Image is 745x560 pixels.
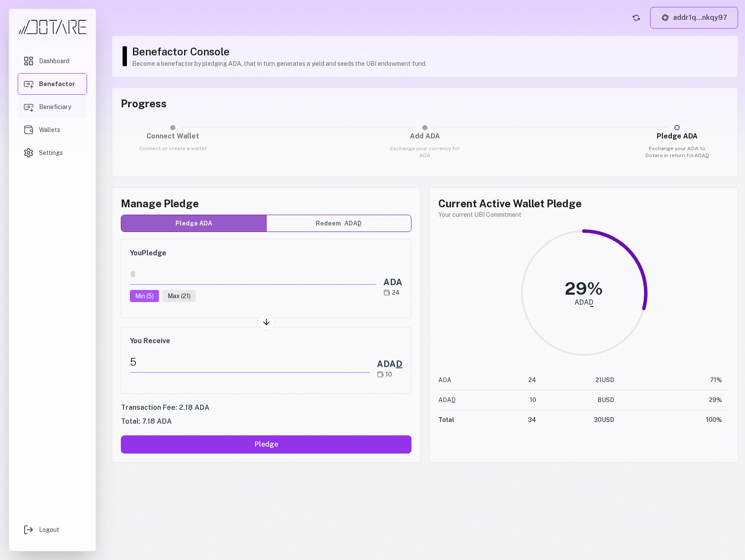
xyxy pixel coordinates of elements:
span: ADA [438,396,456,403]
span: D [357,220,362,227]
span: ADA [377,359,402,369]
h3: You Receive [130,336,402,346]
img: Dotare Logo [18,19,87,35]
span: Dashboard [39,57,69,65]
span: Settings [39,148,63,157]
h2: Manage Pledge [121,196,411,210]
span: Wallets [39,126,60,134]
span: Beneficiary [39,103,71,111]
p: Exchange your ADA to Dotare in return for [640,145,714,159]
td: 34 [505,410,536,430]
td: 24 [505,370,536,390]
button: RedeemADAD [266,215,411,232]
p: Your current UBI Commitment [438,210,729,219]
button: Pledge ADA [121,215,266,232]
div: 24 [383,288,402,297]
td: Total [438,410,505,430]
img: Beneficiary [23,102,34,112]
button: Pledge [121,435,411,454]
td: 71 % [614,370,729,390]
td: 30 USD [536,410,614,430]
img: Arrow [262,317,271,327]
span: D [396,359,402,369]
img: Lace logo [661,13,670,22]
button: Max (21) [162,290,196,302]
div: ADAD [574,299,593,306]
h3: Pledge ADA [640,131,714,142]
span: D [706,152,709,158]
span: D [451,396,456,403]
div: 29 % [565,280,603,297]
img: ADAD [377,371,384,378]
img: Wallets [23,125,34,135]
h1: Benefactor Console [132,45,729,58]
h2: Current Active Wallet Pledge [438,196,729,210]
div: Transaction Fee: 2.18 ADA [121,402,411,413]
span: ADA [694,152,709,158]
td: 100 % [614,410,729,430]
td: 10 [505,390,536,410]
h3: Progress [121,97,729,110]
span: Benefactor [39,80,75,88]
td: ADA [438,370,505,390]
span: Logout [39,525,59,534]
p: Connect or create a wallet [136,145,210,152]
button: Refresh account status [629,11,643,25]
img: wallet total [383,289,390,296]
td: 29 % [614,390,729,410]
p: Exchange your currency for ADA [388,145,462,159]
td: 21 USD [536,370,614,390]
div: ADA [383,276,402,288]
button: addr1q...nkqy97 [650,7,738,29]
h3: You Pledge [130,248,402,258]
h3: Add ADA [388,131,462,142]
button: Min (5) [130,290,159,302]
div: 10 [377,370,402,379]
img: Benefactor [23,79,34,89]
h3: Connect Wallet [136,131,210,142]
p: Become a benefactor by pledging ADA, that in turn generates a yield and seeds the UBI endowment f... [132,59,729,68]
span: ADA [344,219,362,228]
td: 8 USD [536,390,614,410]
div: Total: 7.18 ADA [121,416,411,427]
div: 5 [130,351,370,373]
